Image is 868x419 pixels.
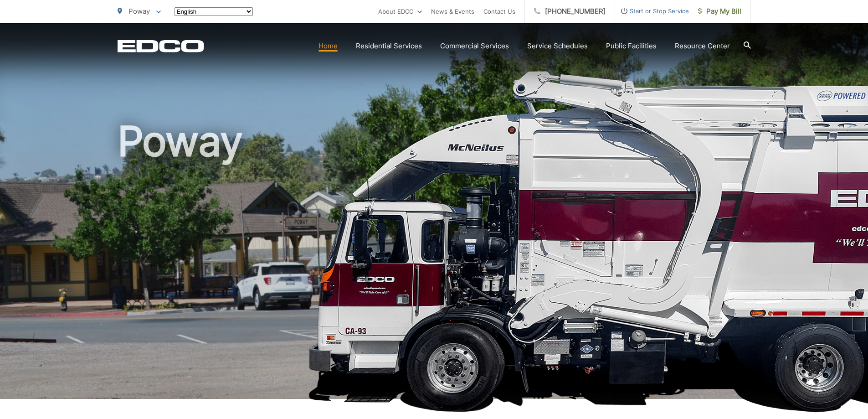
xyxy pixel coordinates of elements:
[483,6,515,17] a: Contact Us
[118,119,751,407] h1: Poway
[440,41,509,52] a: Commercial Services
[378,6,422,17] a: About EDCO
[698,6,741,17] span: Pay My Bill
[527,41,588,52] a: Service Schedules
[675,41,730,52] a: Resource Center
[175,7,253,16] select: Select a language
[431,6,474,17] a: News & Events
[128,7,150,16] span: Poway
[356,41,422,52] a: Residential Services
[118,40,204,52] a: EDCD logo. Return to the homepage.
[606,41,657,52] a: Public Facilities
[318,41,338,52] a: Home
